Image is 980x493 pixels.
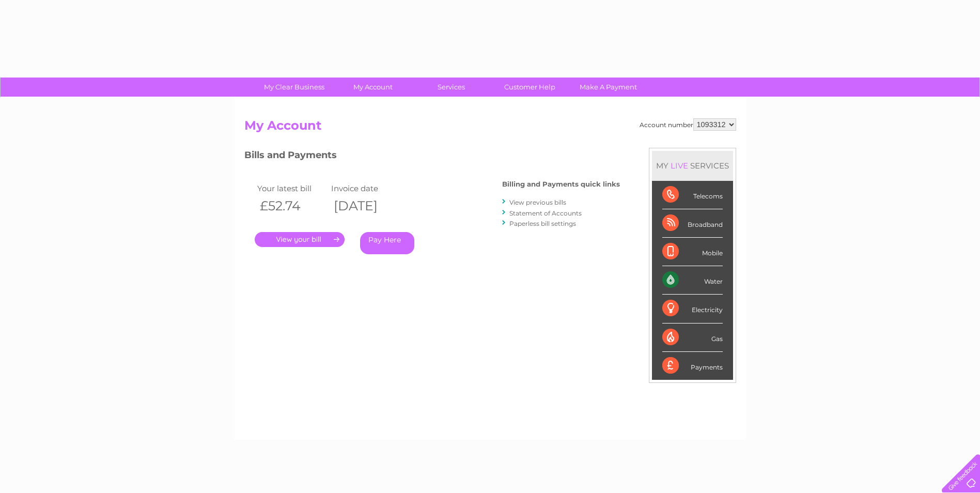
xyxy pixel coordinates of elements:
[487,78,572,97] a: Customer Help
[255,195,329,217] th: £52.74
[330,78,415,97] a: My Account
[360,232,414,254] a: Pay Here
[652,151,733,180] div: MY SERVICES
[640,118,736,131] div: Account number
[662,209,723,238] div: Broadband
[662,323,723,352] div: Gas
[662,295,723,323] div: Electricity
[662,181,723,209] div: Telecoms
[509,198,566,206] a: View previous bills
[252,78,337,97] a: My Clear Business
[244,148,620,166] h3: Bills and Payments
[409,78,494,97] a: Services
[329,181,403,195] td: Invoice date
[509,209,582,217] a: Statement of Accounts
[662,238,723,266] div: Mobile
[255,181,329,195] td: Your latest bill
[255,232,345,247] a: .
[662,352,723,380] div: Payments
[662,266,723,295] div: Water
[502,180,620,188] h4: Billing and Payments quick links
[668,161,690,171] div: LIVE
[329,195,403,217] th: [DATE]
[244,118,736,138] h2: My Account
[509,220,576,227] a: Paperless bill settings
[566,78,651,97] a: Make A Payment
